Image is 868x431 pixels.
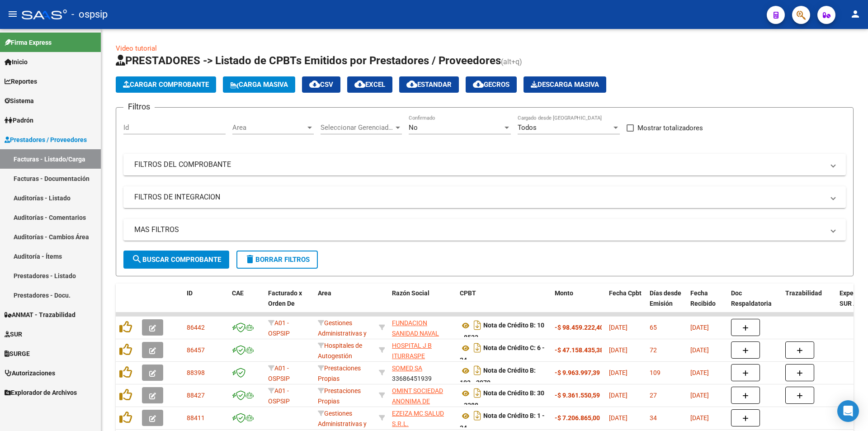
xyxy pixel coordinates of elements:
span: Area [318,289,331,297]
mat-icon: cloud_download [473,79,484,90]
span: Explorador de Archivos [5,388,77,398]
i: Descargar documento [472,386,483,400]
span: 72 [650,346,657,354]
span: Padrón [5,115,33,125]
span: Facturado x Orden De [268,289,302,307]
span: PRESTADORES -> Listado de CPBTs Emitidos por Prestadores / Proveedores [116,54,501,67]
span: [DATE] [609,369,627,376]
span: [DATE] [690,414,709,422]
span: Carga Masiva [230,81,288,89]
span: SURGE [5,349,30,359]
span: A01 - OSPSIP [268,319,290,337]
mat-icon: person [850,9,861,19]
span: Doc Respaldatoria [731,289,772,307]
i: Descargar documento [472,318,483,332]
div: 30550245309 [392,386,453,405]
span: Todos [518,123,537,132]
span: - ospsip [71,5,108,24]
datatable-header-cell: Trazabilidad [782,284,836,323]
i: Descargar documento [472,408,483,423]
span: Días desde Emisión [650,289,681,307]
span: Fecha Cpbt [609,289,642,297]
span: SUR [5,329,22,339]
span: ID [187,289,193,297]
span: 27 [650,392,657,399]
span: Autorizaciones [5,368,55,378]
span: ANMAT - Trazabilidad [5,310,75,320]
button: Buscar Comprobante [123,251,229,269]
datatable-header-cell: Facturado x Orden De [264,284,314,323]
span: Buscar Comprobante [132,256,221,264]
h3: Filtros [123,100,155,113]
span: Firma Express [5,38,52,47]
span: Hospitales de Autogestión [318,342,362,360]
button: Borrar Filtros [236,251,318,269]
span: 88398 [187,369,205,376]
span: Prestaciones Propias [318,365,361,382]
span: 34 [650,414,657,422]
strong: -$ 47.158.435,38 [555,346,604,354]
span: Sistema [5,96,34,106]
span: CAE [232,289,244,297]
mat-panel-title: FILTROS DEL COMPROBANTE [134,160,824,170]
span: CPBT [460,289,476,297]
span: Mostrar totalizadores [637,123,703,133]
span: Seleccionar Gerenciador [321,123,394,132]
span: Descarga Masiva [531,81,599,89]
span: A01 - OSPSIP [268,365,290,382]
datatable-header-cell: Doc Respaldatoria [727,284,782,323]
datatable-header-cell: Monto [551,284,605,323]
strong: Nota de Crédito B: 10 - 8533 [460,322,544,341]
strong: -$ 9.963.997,39 [555,369,600,376]
datatable-header-cell: CAE [228,284,264,323]
div: 33686451939 [392,363,453,382]
span: OMINT SOCIEDAD ANONIMA DE SERVICIOS [392,387,443,415]
span: [DATE] [609,414,627,422]
mat-expansion-panel-header: MAS FILTROS [123,219,846,241]
datatable-header-cell: Días desde Emisión [646,284,687,323]
strong: -$ 7.206.865,00 [555,414,600,422]
mat-panel-title: MAS FILTROS [134,225,824,235]
span: SOMED SA [392,365,422,372]
button: Descarga Masiva [524,76,606,93]
span: [DATE] [609,324,627,331]
strong: Nota de Crédito B: 103 - 2979 [460,367,536,387]
div: Open Intercom Messenger [837,400,859,422]
strong: Nota de Crédito B: 30 - 3288 [460,390,544,409]
span: HOSPITAL J B ITURRASPE [392,342,432,360]
span: Area [232,123,306,132]
i: Descargar documento [472,363,483,378]
datatable-header-cell: Razón Social [388,284,456,323]
span: Prestadores / Proveedores [5,135,87,145]
span: Estandar [406,81,452,89]
datatable-header-cell: Fecha Recibido [687,284,727,323]
strong: Nota de Crédito C: 6 - 24 [460,345,545,364]
span: Inicio [5,57,28,67]
mat-expansion-panel-header: FILTROS DEL COMPROBANTE [123,154,846,175]
mat-icon: search [132,254,142,265]
mat-icon: menu [7,9,18,19]
span: A01 - OSPSIP [268,387,290,405]
strong: -$ 9.361.550,59 [555,392,600,399]
span: Prestaciones Propias [318,387,361,405]
span: 86457 [187,346,205,354]
span: [DATE] [609,346,627,354]
button: Carga Masiva [223,76,295,93]
mat-icon: delete [245,254,255,265]
span: Trazabilidad [785,289,822,297]
strong: -$ 98.459.222,40 [555,324,604,331]
datatable-header-cell: Fecha Cpbt [605,284,646,323]
mat-expansion-panel-header: FILTROS DE INTEGRACION [123,186,846,208]
span: Reportes [5,76,37,86]
span: [DATE] [690,346,709,354]
span: [DATE] [690,369,709,376]
button: Gecros [466,76,517,93]
span: EXCEL [354,81,385,89]
a: Video tutorial [116,44,157,52]
span: Gecros [473,81,509,89]
span: [DATE] [690,324,709,331]
span: 65 [650,324,657,331]
span: 88411 [187,414,205,422]
button: Cargar Comprobante [116,76,216,93]
span: 109 [650,369,660,376]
